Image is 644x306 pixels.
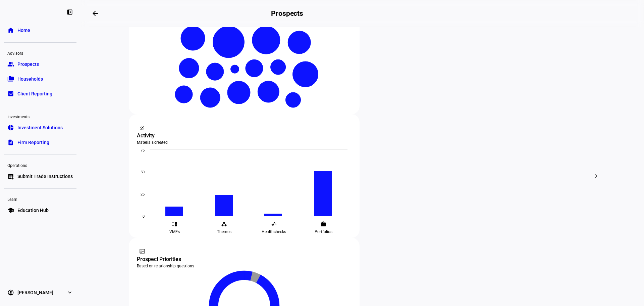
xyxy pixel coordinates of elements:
mat-icon: arrow_backwards [91,9,99,17]
div: Based on relationship questions [137,263,352,269]
a: folder_copyHouseholds [4,72,76,86]
div: Learn [4,194,76,204]
span: Healthchecks [262,229,286,234]
div: Materials created [137,140,352,145]
eth-mat-symbol: description [7,139,14,146]
a: bid_landscapeClient Reporting [4,87,76,100]
div: Advisors [4,48,76,57]
eth-mat-symbol: home [7,27,14,34]
span: VMEs [169,229,180,234]
eth-mat-symbol: pie_chart [7,124,14,131]
span: Education Hub [17,207,49,214]
eth-mat-symbol: school [7,207,14,214]
eth-mat-symbol: list_alt_add [7,173,14,180]
eth-mat-symbol: workspaces [221,221,227,227]
eth-mat-symbol: group [7,61,14,68]
div: Investments [4,112,76,121]
eth-mat-symbol: event_list [171,221,177,227]
div: Activity [137,132,352,140]
mat-icon: chevron_right [592,172,600,180]
a: groupProspects [4,57,76,71]
div: Prospect Priorities [137,255,352,263]
span: Investment Solutions [17,124,63,131]
a: descriptionFirm Reporting [4,136,76,149]
a: homeHome [4,24,76,37]
text: 75 [141,148,145,152]
eth-mat-symbol: left_panel_close [66,9,73,15]
span: Submit Trade Instructions [17,173,73,180]
span: Prospects [17,61,39,68]
span: Themes [217,229,231,234]
eth-mat-symbol: vital_signs [271,221,277,227]
mat-icon: fact_check [139,248,146,255]
text: 0 [143,214,145,219]
span: [PERSON_NAME] [17,289,53,296]
eth-mat-symbol: expand_more [66,289,73,296]
h2: Prospects [271,9,303,17]
span: Home [17,27,30,34]
a: pie_chartInvestment Solutions [4,121,76,134]
eth-mat-symbol: folder_copy [7,76,14,82]
eth-mat-symbol: work [320,221,326,227]
span: Client Reporting [17,90,52,97]
span: Firm Reporting [17,139,49,146]
span: Portfolios [315,229,332,234]
mat-icon: monitoring [139,124,146,131]
eth-mat-symbol: bid_landscape [7,90,14,97]
text: 25 [141,192,145,196]
span: Households [17,76,43,82]
eth-mat-symbol: account_circle [7,289,14,296]
text: 50 [141,170,145,174]
div: Operations [4,160,76,170]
